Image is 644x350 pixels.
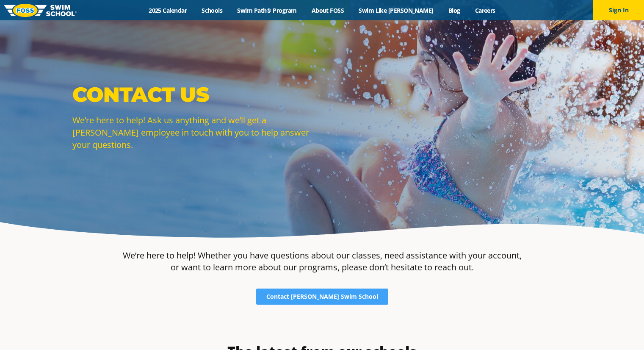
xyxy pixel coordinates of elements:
p: We’re here to help! Ask us anything and we’ll get a [PERSON_NAME] employee in touch with you to h... [72,114,318,151]
p: We’re here to help! Whether you have questions about our classes, need assistance with your accou... [122,250,522,273]
a: Swim Like [PERSON_NAME] [351,6,441,14]
a: Swim Path® Program [230,6,304,14]
a: Contact [PERSON_NAME] Swim School [256,289,388,305]
a: About FOSS [304,6,351,14]
a: Careers [467,6,503,14]
p: Contact Us [72,82,318,107]
a: Schools [194,6,230,14]
a: 2025 Calendar [141,6,194,14]
a: Blog [441,6,467,14]
span: Contact [PERSON_NAME] Swim School [266,294,378,300]
img: FOSS Swim School Logo [4,4,77,17]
